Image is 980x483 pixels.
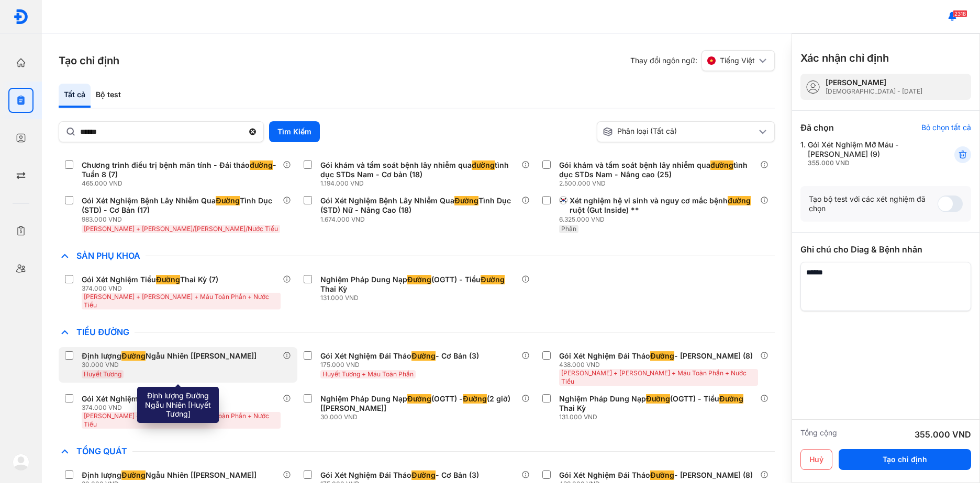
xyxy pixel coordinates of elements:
span: Đường [407,394,431,404]
div: Định lượng Ngẫu Nhiên [[PERSON_NAME]] [82,351,257,361]
span: [PERSON_NAME] + [PERSON_NAME] + Máu Toàn Phần + Nước Tiểu [561,369,747,385]
div: 374.000 VND [82,404,283,412]
span: Đường [454,196,478,205]
span: Đường [481,275,505,284]
span: đường [250,160,273,170]
div: Gói Xét Nghiệm Đái Tháo - Cơ Bản (3) [320,351,479,361]
span: Đường [156,275,180,284]
span: Đường [650,470,674,480]
img: logo [13,9,29,25]
span: [PERSON_NAME] + [PERSON_NAME]/[PERSON_NAME]/Nước Tiểu [84,225,278,233]
div: 374.000 VND [82,284,283,293]
div: Gói khám và tầm soát bệnh lây nhiễm qua tình dục STDs Nam - Cơ bản (18) [320,160,517,179]
div: Nghiệm Pháp Dung Nạp (OGTT) - (2 giờ) [[PERSON_NAME]] [320,394,517,413]
div: Gói Xét Nghiệm Đái Tháo - [PERSON_NAME] (8) [559,470,753,480]
div: 983.000 VND [82,215,283,224]
button: Tạo chỉ định [839,449,971,470]
div: [PERSON_NAME] [826,78,922,87]
span: Đường [411,351,436,361]
div: Gói Xét Nghiệm Tiểu Thai Kỳ (7) [82,275,218,284]
button: Huỷ [800,449,832,470]
span: Đường [719,394,743,404]
div: Gói Xét Nghiệm Bệnh Lây Nhiễm Qua Tình Dục (STD) Nữ - Nâng Cao (18) [320,196,517,215]
span: Huyết Tương + Máu Toàn Phần [322,370,414,378]
div: Tạo bộ test với các xét nghiệm đã chọn [809,194,938,213]
div: 30.000 VND [82,361,261,369]
div: 1.194.000 VND [320,179,521,188]
div: Ghi chú cho Diag & Bệnh nhân [800,243,971,256]
div: Bỏ chọn tất cả [921,123,971,132]
div: 175.000 VND [320,361,483,369]
span: Đường [646,394,670,404]
div: Thay đổi ngôn ngữ: [630,50,775,71]
div: [DEMOGRAPHIC_DATA] - [DATE] [826,87,922,96]
span: Đường [407,275,431,284]
div: 438.000 VND [559,361,760,369]
h3: Xác nhận chỉ định [800,51,889,65]
div: Gói khám và tầm soát bệnh lây nhiễm qua tình dục STDs Nam - Nâng cao (25) [559,160,756,179]
span: Tiểu Đường [71,327,135,337]
span: Tiếng Việt [720,56,755,65]
span: đường [472,160,495,170]
div: Đã chọn [800,121,834,134]
img: logo [13,454,29,470]
div: Gói Xét Nghiệm Đái Tháo - Cơ Bản (3) [320,470,479,480]
div: Gói Xét Nghiệm Đái Tháo - [PERSON_NAME] (8) [559,351,753,361]
div: Gói Xét Nghiệm Tiểu Thai Kỳ (7) [82,394,218,404]
span: Đường [650,351,674,361]
div: 131.000 VND [320,294,521,302]
div: Gói Xét Nghiệm Bệnh Lây Nhiễm Qua Tình Dục (STD) - Cơ Bản (17) [82,196,279,215]
button: Tìm Kiếm [269,121,320,142]
span: đường [710,160,733,170]
div: Phân loại (Tất cả) [603,126,756,137]
div: Xét nghiệm hệ vi sinh và nguy cơ mắc bệnh ruột (Gut Inside) ** [570,196,756,215]
div: 465.000 VND [82,179,283,188]
div: Gói Xét Nghiệm Mỡ Máu - [PERSON_NAME] (9) [808,140,929,167]
div: Bộ test [91,84,126,108]
div: 6.325.000 VND [559,215,760,224]
div: Tổng cộng [800,428,837,441]
div: 131.000 VND [559,413,760,421]
span: [PERSON_NAME] + [PERSON_NAME] + Máu Toàn Phần + Nước Tiểu [84,293,269,309]
div: Nghiệm Pháp Dung Nạp (OGTT) - Tiểu Thai Kỳ [559,394,756,413]
span: [PERSON_NAME] + [PERSON_NAME] + Máu Toàn Phần + Nước Tiểu [84,412,269,428]
span: Sản Phụ Khoa [71,250,146,261]
div: 355.000 VND [808,159,929,167]
span: Đường [216,196,240,205]
span: Đường [121,470,146,480]
span: Đường [411,470,436,480]
div: 1. [800,140,929,167]
div: 1.674.000 VND [320,215,521,224]
div: Nghiệm Pháp Dung Nạp (OGTT) - Tiểu Thai Kỳ [320,275,517,294]
div: Tất cả [59,84,91,108]
span: 2318 [953,10,967,17]
span: Đường [156,394,180,404]
div: 2.500.000 VND [559,179,760,188]
span: Tổng Quát [71,446,132,456]
span: Đường [463,394,487,404]
h3: Tạo chỉ định [59,53,119,68]
div: 30.000 VND [320,413,521,421]
span: Huyết Tương [84,370,121,378]
span: Đường [121,351,146,361]
div: 355.000 VND [915,428,971,441]
span: đường [728,196,751,205]
div: Định lượng Ngẫu Nhiên [[PERSON_NAME]] [82,470,257,480]
span: Phân [561,225,576,233]
div: Chương trình điều trị bệnh mãn tính - Đái tháo - Tuần 8 (7) [82,160,279,179]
